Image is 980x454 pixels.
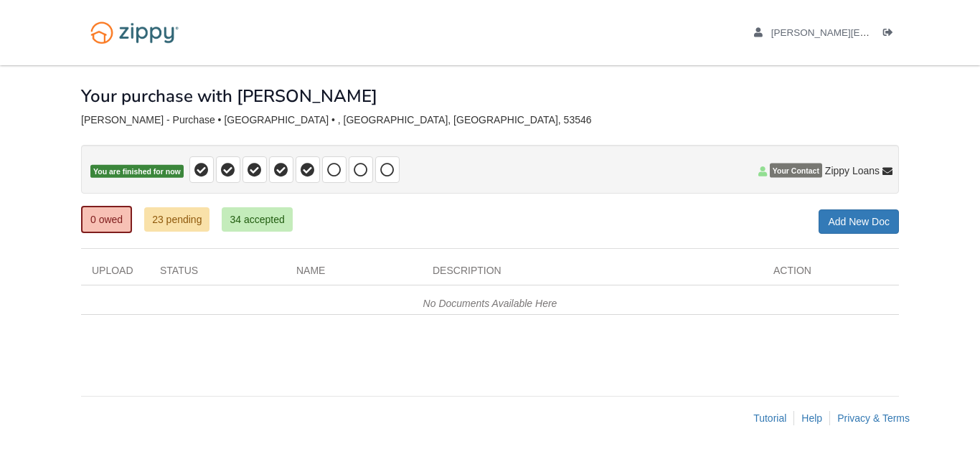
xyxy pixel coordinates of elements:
img: Logo [81,14,188,51]
a: 34 accepted [222,207,292,232]
div: [PERSON_NAME] - Purchase • [GEOGRAPHIC_DATA] • , [GEOGRAPHIC_DATA], [GEOGRAPHIC_DATA], 53546 [81,114,899,126]
div: Status [149,263,286,285]
div: Upload [81,263,149,285]
span: You are finished for now [90,165,184,179]
a: Help [801,412,822,424]
a: Log out [883,27,899,42]
h1: Your purchase with [PERSON_NAME] [81,87,377,105]
div: Name [286,263,422,285]
a: 0 owed [81,206,132,233]
span: Your Contact [770,164,822,178]
div: Action [763,263,899,285]
div: Description [422,263,763,285]
a: Privacy & Terms [837,412,910,424]
a: Tutorial [753,412,786,424]
a: Add New Doc [819,209,899,234]
a: 23 pending [144,207,209,232]
span: Zippy Loans [825,164,880,178]
em: No Documents Available Here [423,298,557,309]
